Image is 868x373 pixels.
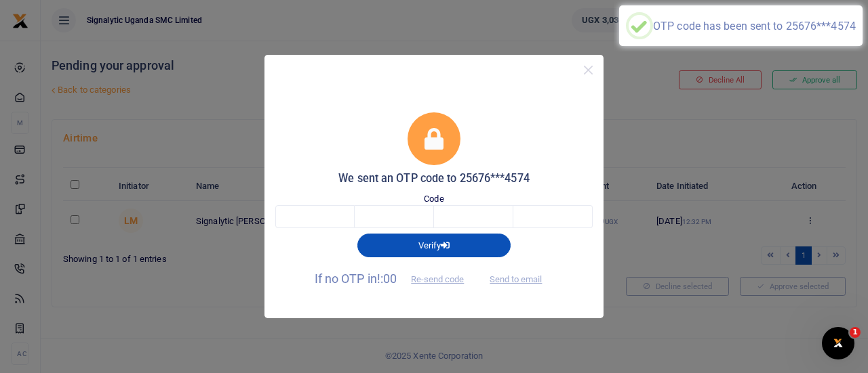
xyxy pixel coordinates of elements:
[850,327,861,338] span: 1
[822,327,854,359] iframe: Intercom live chat
[578,60,598,80] button: Close
[377,271,397,286] span: !:00
[653,20,856,32] div: OTP code has been sent to 25676***4574
[424,192,443,206] label: Code
[357,234,511,257] button: Verify
[315,271,476,286] span: If no OTP in
[275,172,593,185] h5: We sent an OTP code to 25676***4574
